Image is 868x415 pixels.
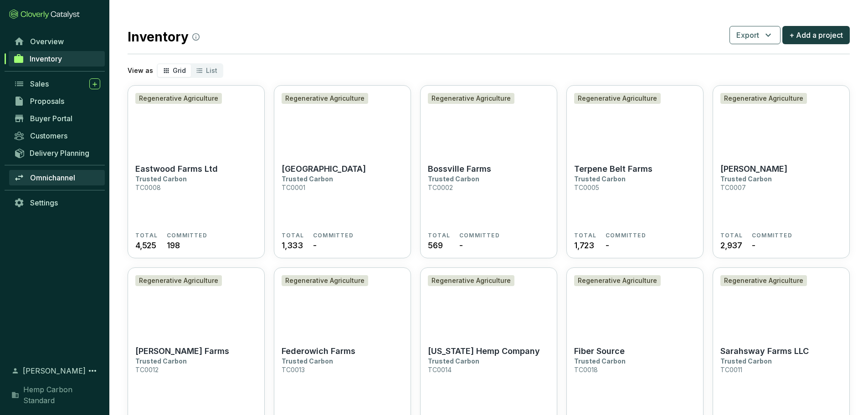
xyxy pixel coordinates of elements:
[274,86,411,159] img: Cedar Meadow Farm
[206,67,217,74] span: List
[789,30,843,41] span: + Add a project
[713,86,849,159] img: John Butkiewicz
[574,232,596,239] span: TOTAL
[720,366,742,374] p: TC0011
[167,232,207,239] span: COMMITTED
[135,275,222,286] div: Regenerative Agriculture
[574,239,594,251] span: 1,723
[574,175,626,183] p: Trusted Carbon
[313,232,354,239] span: COMMITTED
[30,149,89,158] span: Delivery Planning
[720,357,772,365] p: Trusted Carbon
[720,175,772,183] p: Trusted Carbon
[428,184,453,191] p: TC0002
[566,85,704,258] a: Terpene Belt FarmsRegenerative AgricultureTerpene Belt FarmsTrusted CarbonTC0005TOTAL1,723COMMITTED-
[135,164,218,174] p: Eastwood Farms Ltd
[420,85,557,258] a: Bossville FarmsRegenerative AgricultureBossville FarmsTrusted CarbonTC0002TOTAL569COMMITTED-
[752,232,792,239] span: COMMITTED
[459,232,500,239] span: COMMITTED
[720,184,746,191] p: TC0007
[9,76,105,92] a: Sales
[428,93,514,104] div: Regenerative Agriculture
[9,111,105,126] a: Buyer Portal
[135,366,159,374] p: TC0012
[782,26,850,44] button: + Add a project
[428,232,450,239] span: TOTAL
[428,239,442,251] span: 569
[313,239,317,251] span: -
[574,184,599,191] p: TC0005
[428,357,479,365] p: Trusted Carbon
[9,170,105,185] a: Omnichannel
[9,93,105,109] a: Proposals
[23,384,100,406] span: Hemp Carbon Standard
[720,232,743,239] span: TOTAL
[282,357,333,365] p: Trusted Carbon
[574,357,626,365] p: Trusted Carbon
[428,366,452,374] p: TC0014
[157,63,223,78] div: segmented control
[282,275,368,286] div: Regenerative Agriculture
[282,346,355,356] p: Federowich Farms
[606,239,609,251] span: -
[9,128,105,143] a: Customers
[9,51,105,67] a: Inventory
[128,66,153,75] p: View as
[9,34,105,49] a: Overview
[720,93,807,104] div: Regenerative Agriculture
[567,268,703,341] img: Fiber Source
[30,79,49,88] span: Sales
[30,131,67,140] span: Customers
[428,175,479,183] p: Trusted Carbon
[729,26,781,44] button: Export
[459,239,463,251] span: -
[30,173,75,182] span: Omnichannel
[720,164,787,174] p: [PERSON_NAME]
[282,232,304,239] span: TOTAL
[567,86,703,159] img: Terpene Belt Farms
[428,275,514,286] div: Regenerative Agriculture
[574,346,625,356] p: Fiber Source
[135,239,156,251] span: 4,525
[282,239,303,251] span: 1,333
[752,239,755,251] span: -
[128,85,265,258] a: Eastwood Farms LtdRegenerative AgricultureEastwood Farms LtdTrusted CarbonTC0008TOTAL4,525COMMITT...
[9,195,105,210] a: Settings
[428,346,540,356] p: [US_STATE] Hemp Company
[128,27,200,46] h2: Inventory
[274,268,411,341] img: Federowich Farms
[421,268,557,341] img: Ohio Hemp Company
[135,346,229,356] p: [PERSON_NAME] Farms
[282,164,366,174] p: [GEOGRAPHIC_DATA]
[421,86,557,159] img: Bossville Farms
[30,97,64,106] span: Proposals
[720,275,807,286] div: Regenerative Agriculture
[128,268,264,341] img: Tieszen Farms
[9,145,105,160] a: Delivery Planning
[135,175,187,183] p: Trusted Carbon
[282,175,333,183] p: Trusted Carbon
[167,239,180,251] span: 198
[135,357,187,365] p: Trusted Carbon
[428,164,491,174] p: Bossville Farms
[30,114,72,123] span: Buyer Portal
[720,239,742,251] span: 2,937
[606,232,646,239] span: COMMITTED
[282,366,305,374] p: TC0013
[574,93,661,104] div: Regenerative Agriculture
[720,346,809,356] p: Sarahsway Farms LLC
[574,366,598,374] p: TC0018
[135,184,161,191] p: TC0008
[30,198,58,207] span: Settings
[282,93,368,104] div: Regenerative Agriculture
[574,275,661,286] div: Regenerative Agriculture
[23,365,86,376] span: [PERSON_NAME]
[30,37,64,46] span: Overview
[574,164,652,174] p: Terpene Belt Farms
[30,54,62,63] span: Inventory
[135,232,158,239] span: TOTAL
[282,184,305,191] p: TC0001
[173,67,186,74] span: Grid
[713,268,849,341] img: Sarahsway Farms LLC
[274,85,411,258] a: Cedar Meadow FarmRegenerative Agriculture[GEOGRAPHIC_DATA]Trusted CarbonTC0001TOTAL1,333COMMITTED-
